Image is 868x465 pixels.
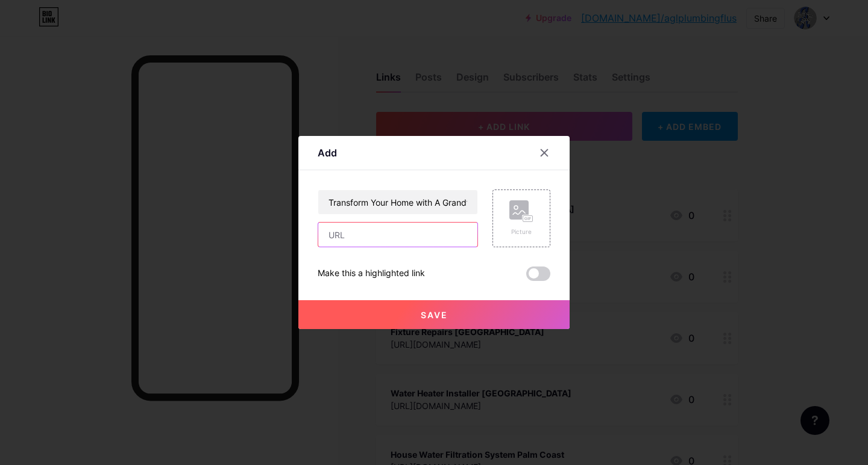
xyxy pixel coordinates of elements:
[509,227,533,236] div: Picture
[318,223,477,247] input: URL
[318,190,477,214] input: Title
[318,266,425,281] div: Make this a highlighted link
[298,300,570,329] button: Save
[421,310,448,320] span: Save
[318,146,337,160] div: Add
